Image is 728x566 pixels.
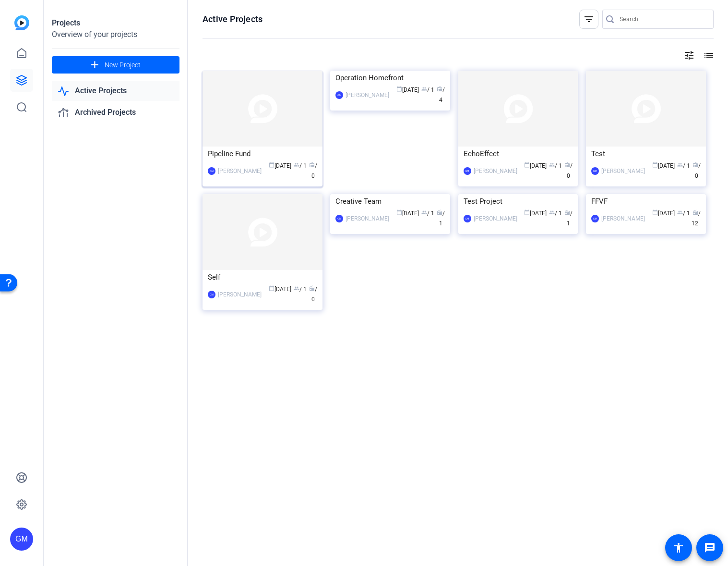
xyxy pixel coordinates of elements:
[89,59,101,71] mat-icon: add
[474,166,517,176] div: [PERSON_NAME]
[464,147,573,161] div: EchoEffect
[464,167,471,175] div: GM
[10,528,33,551] div: GM
[396,86,419,93] span: [DATE]
[269,285,274,291] span: calendar_today
[421,86,434,93] span: / 1
[591,194,701,209] div: FFVF
[269,162,291,169] span: [DATE]
[474,214,517,223] div: [PERSON_NAME]
[294,162,307,169] span: / 1
[208,270,317,284] div: Self
[309,285,315,291] span: radio
[294,285,299,291] span: group
[346,214,389,223] div: [PERSON_NAME]
[208,167,215,175] div: GM
[692,162,701,179] span: / 0
[620,13,706,25] input: Search
[524,210,547,217] span: [DATE]
[583,13,595,25] mat-icon: filter_list
[524,162,547,169] span: [DATE]
[564,209,570,215] span: radio
[677,162,683,168] span: group
[105,60,141,70] span: New Project
[294,162,299,168] span: group
[591,167,599,175] div: GM
[52,29,179,40] div: Overview of your projects
[591,215,599,222] div: GM
[52,103,179,123] a: Archived Projects
[309,162,315,168] span: radio
[677,210,690,217] span: / 1
[564,210,573,227] span: / 1
[396,209,402,215] span: calendar_today
[346,90,389,100] div: [PERSON_NAME]
[591,147,701,161] div: Test
[702,49,714,61] mat-icon: list
[437,209,442,215] span: radio
[549,210,562,217] span: / 1
[683,49,695,61] mat-icon: tune
[652,209,658,215] span: calendar_today
[52,17,179,29] div: Projects
[464,215,471,222] div: GM
[14,15,29,30] img: blue-gradient.svg
[549,162,562,169] span: / 1
[692,162,698,168] span: radio
[335,91,343,99] div: GM
[437,86,442,92] span: radio
[692,209,698,215] span: radio
[524,209,530,215] span: calendar_today
[208,291,215,298] div: GM
[437,210,445,227] span: / 1
[549,209,555,215] span: group
[309,162,317,179] span: / 0
[335,215,343,222] div: GM
[437,86,445,103] span: / 4
[52,56,179,74] button: New Project
[549,162,555,168] span: group
[203,13,263,25] h1: Active Projects
[601,166,645,176] div: [PERSON_NAME]
[309,286,317,303] span: / 0
[52,81,179,101] a: Active Projects
[218,290,262,299] div: [PERSON_NAME]
[294,286,307,293] span: / 1
[269,162,274,168] span: calendar_today
[652,210,675,217] span: [DATE]
[464,194,573,209] div: Test Project
[335,71,445,85] div: Operation Homefront
[396,86,402,92] span: calendar_today
[652,162,658,168] span: calendar_today
[564,162,570,168] span: radio
[524,162,530,168] span: calendar_today
[677,162,690,169] span: / 1
[421,210,434,217] span: / 1
[421,86,427,92] span: group
[421,209,427,215] span: group
[652,162,675,169] span: [DATE]
[601,214,645,223] div: [PERSON_NAME]
[692,210,701,227] span: / 12
[269,286,291,293] span: [DATE]
[564,162,573,179] span: / 0
[673,542,684,554] mat-icon: accessibility
[704,542,716,554] mat-icon: message
[335,194,445,209] div: Creative Team
[677,209,683,215] span: group
[396,210,419,217] span: [DATE]
[218,166,262,176] div: [PERSON_NAME]
[208,147,317,161] div: Pipeline Fund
